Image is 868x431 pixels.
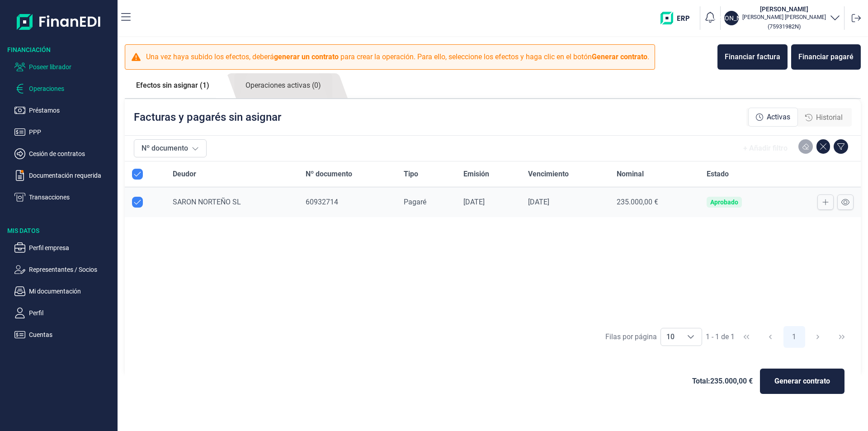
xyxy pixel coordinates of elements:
button: Poseer librador [14,62,114,72]
p: Perfil empresa [29,242,114,253]
div: Filas por página [605,332,657,342]
p: Operaciones [29,83,114,94]
button: Next Page [807,326,829,348]
button: Financiar factura [717,44,788,70]
b: Generar contrato [592,52,647,61]
p: Transacciones [29,192,114,203]
button: Cuentas [14,329,114,340]
a: Operaciones activas (0) [234,73,332,98]
p: Poseer librador [29,62,114,72]
span: Deudor [173,169,196,180]
button: Documentación requerida [14,170,114,181]
a: Efectos sin asignar (1) [125,73,221,98]
img: erp [660,12,696,24]
div: 235.000,00 € [617,198,692,207]
div: [DATE] [463,198,514,207]
span: Nominal [617,169,644,180]
p: Una vez haya subido los efectos, deberá para crear la operación. Para ello, seleccione los efecto... [146,52,649,62]
p: Cuentas [29,329,114,340]
div: Financiar pagaré [798,52,854,62]
p: Préstamos [29,105,114,116]
p: Mi documentación [29,286,114,297]
div: Historial [798,109,850,127]
button: First Page [736,326,757,348]
button: Nº documento [134,139,207,157]
div: Row Unselected null [132,197,143,208]
h3: [PERSON_NAME] [742,5,826,14]
div: Choose [680,328,702,346]
span: Estado [707,169,729,180]
span: Historial [816,112,843,123]
span: Generar contrato [774,376,830,387]
button: Mi documentación [14,286,114,297]
p: Cesión de contratos [29,148,114,159]
p: Facturas y pagarés sin asignar [134,110,281,124]
button: Last Page [831,326,853,348]
button: Representantes / Socios [14,264,114,275]
button: Page 1 [783,326,805,348]
button: [PERSON_NAME][PERSON_NAME][PERSON_NAME] [PERSON_NAME](75931982N) [724,5,840,32]
button: Transacciones [14,192,114,203]
button: Perfil empresa [14,242,114,253]
span: Pagaré [404,198,426,206]
span: SARON NORTEÑO SL [173,198,241,206]
b: generar un contrato [274,52,339,61]
small: Copiar cif [768,23,801,30]
div: [DATE] [528,198,602,207]
span: 60932714 [306,198,338,206]
p: Documentación requerida [29,170,114,181]
div: Financiar factura [725,52,780,62]
span: 1 - 1 de 1 [706,333,735,341]
span: Emisión [463,169,489,180]
button: Operaciones [14,83,114,94]
p: [PERSON_NAME] [PERSON_NAME] [742,14,826,21]
img: Logo de aplicación [17,7,101,36]
span: Nº documento [306,169,352,180]
div: All items selected [132,169,143,180]
p: Perfil [29,308,114,318]
p: Representantes / Socios [29,264,114,275]
button: Generar contrato [760,369,844,394]
span: Activas [767,112,790,123]
button: Cesión de contratos [14,148,114,159]
button: Financiar pagaré [791,44,861,70]
span: Total: 235.000,00 € [692,376,753,387]
button: PPP [14,127,114,137]
button: Préstamos [14,105,114,116]
button: Perfil [14,308,114,318]
div: Aprobado [710,199,738,206]
div: Activas [748,108,798,127]
span: Vencimiento [528,169,569,180]
span: Tipo [404,169,418,180]
button: Previous Page [759,326,781,348]
p: PPP [29,127,114,137]
span: 10 [661,328,680,346]
p: [PERSON_NAME] [708,14,756,23]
